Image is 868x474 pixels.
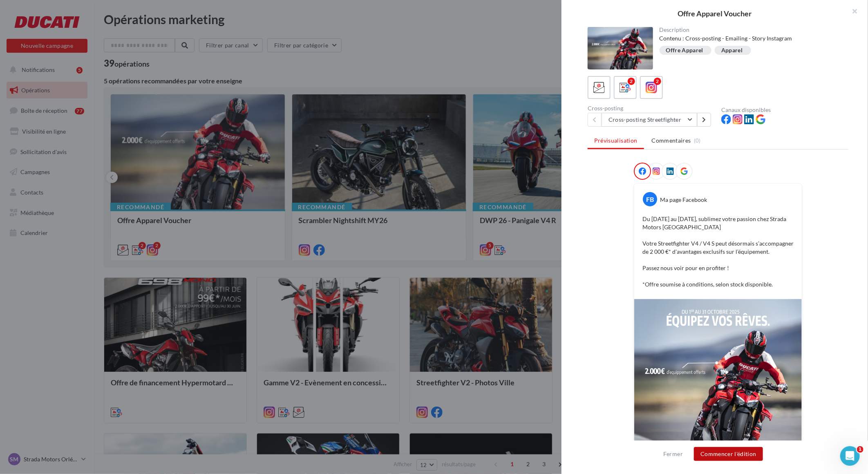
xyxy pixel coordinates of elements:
[660,196,707,204] div: Ma page Facebook
[652,136,691,145] span: Commentaires
[642,215,794,288] p: Du [DATE] au [DATE], sublimez votre passion chez Strada Motors [GEOGRAPHIC_DATA] Votre Streetfigh...
[654,78,661,85] div: 2
[721,107,848,113] div: Canaux disponibles
[721,47,743,54] div: Apparel
[643,192,657,206] div: FB
[628,78,635,85] div: 2
[602,113,697,127] button: Cross-posting Streetfighter
[694,137,701,144] span: (0)
[575,10,855,17] div: Offre Apparel Voucher
[660,34,842,42] div: Contenu : Cross-posting - Emailing - Story Instagram
[666,47,704,54] div: Offre Apparel
[660,449,686,459] button: Fermer
[694,447,763,461] button: Commencer l'édition
[660,27,842,33] div: Description
[840,446,860,466] iframe: Intercom live chat
[588,105,715,111] div: Cross-posting
[857,446,864,453] span: 1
